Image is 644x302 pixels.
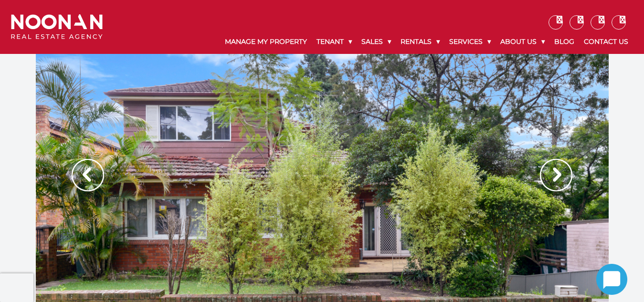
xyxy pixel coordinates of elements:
[220,30,312,54] a: Manage My Property
[496,30,549,54] a: About Us
[396,30,444,54] a: Rentals
[540,159,572,191] img: Arrow slider
[357,30,396,54] a: Sales
[312,30,357,54] a: Tenant
[11,14,103,40] img: Noonan Real Estate Agency
[579,30,633,54] a: Contact Us
[549,30,579,54] a: Blog
[72,159,104,191] img: Arrow slider
[444,30,496,54] a: Services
